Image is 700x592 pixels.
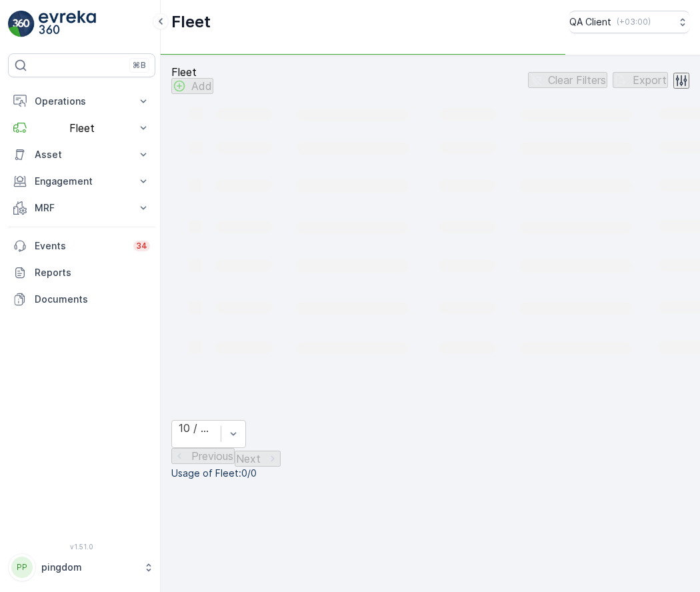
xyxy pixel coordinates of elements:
p: Fleet [171,66,213,78]
a: Events34 [8,233,155,259]
p: Clear Filters [548,74,606,86]
div: 10 / Page [179,422,214,434]
button: PPpingdom [8,553,155,581]
img: logo [8,11,35,37]
p: Documents [35,293,150,306]
p: Fleet [35,122,129,134]
p: MRF [35,201,129,215]
p: ⌘B [133,60,146,71]
button: Fleet [8,115,155,141]
button: Add [171,78,213,94]
span: v 1.51.0 [8,543,155,551]
p: Operations [35,95,129,108]
p: 34 [136,241,147,251]
button: Engagement [8,168,155,195]
p: pingdom [41,561,137,574]
p: Export [633,74,667,86]
p: QA Client [569,15,611,29]
div: PP [11,557,33,578]
p: Previous [191,450,233,462]
button: Operations [8,88,155,115]
p: Next [236,453,261,465]
p: ( +03:00 ) [617,17,651,27]
button: Clear Filters [528,72,607,88]
p: Fleet [171,11,211,33]
p: Usage of Fleet : 0/0 [171,467,689,480]
button: QA Client(+03:00) [569,11,689,33]
a: Documents [8,286,155,313]
p: Add [191,80,212,92]
img: logo_light-DOdMpM7g.png [39,11,96,37]
button: MRF [8,195,155,221]
button: Asset [8,141,155,168]
p: Asset [35,148,129,161]
button: Next [235,451,281,467]
p: Engagement [35,175,129,188]
a: Reports [8,259,155,286]
button: Previous [171,448,235,464]
p: Reports [35,266,150,279]
p: Events [35,239,125,253]
button: Export [613,72,668,88]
